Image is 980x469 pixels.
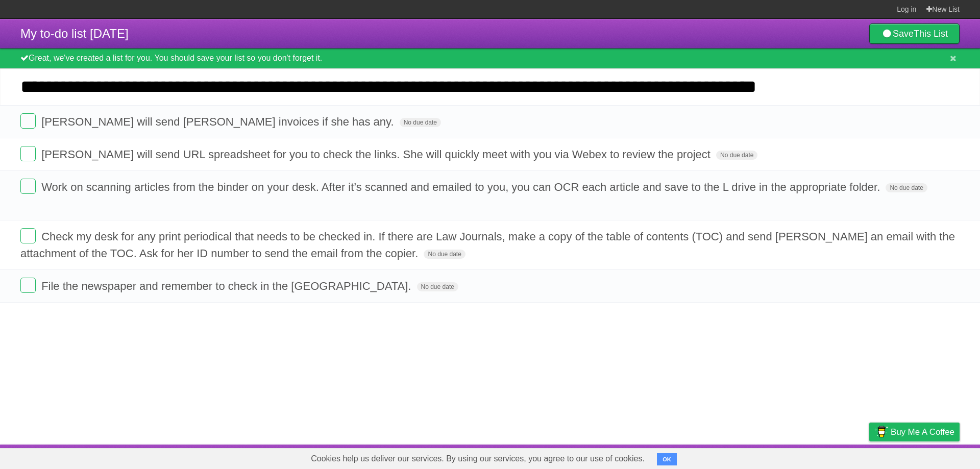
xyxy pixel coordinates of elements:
span: No due date [424,250,465,259]
label: Done [20,113,36,129]
span: No due date [886,183,927,192]
a: Privacy [856,447,883,466]
span: [PERSON_NAME] will send [PERSON_NAME] invoices if she has any. [41,115,396,128]
a: SaveThis List [869,23,960,44]
span: No due date [417,282,458,291]
b: This List [914,29,948,39]
label: Done [20,228,36,243]
a: Buy me a coffee [869,423,960,441]
span: No due date [716,151,757,160]
span: Buy me a coffee [891,423,954,441]
span: File the newspaper and remember to check in the [GEOGRAPHIC_DATA]. [41,280,413,292]
img: Buy me a coffee [874,423,888,440]
span: Work on scanning articles from the binder on your desk. After it’s scanned and emailed to you, yo... [41,181,883,193]
span: Check my desk for any print periodical that needs to be checked in. If there are Law Journals, ma... [20,230,955,260]
span: My to-do list [DATE] [20,27,129,40]
span: No due date [400,118,441,127]
span: [PERSON_NAME] will send URL spreadsheet for you to check the links. She will quickly meet with yo... [41,148,713,161]
label: Done [20,278,36,293]
a: Terms [821,447,844,466]
button: OK [657,453,677,465]
label: Done [20,146,36,161]
a: About [733,447,755,466]
label: Done [20,179,36,194]
a: Developers [767,447,808,466]
a: Suggest a feature [895,447,960,466]
span: Cookies help us deliver our services. By using our services, you agree to our use of cookies. [301,449,655,469]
